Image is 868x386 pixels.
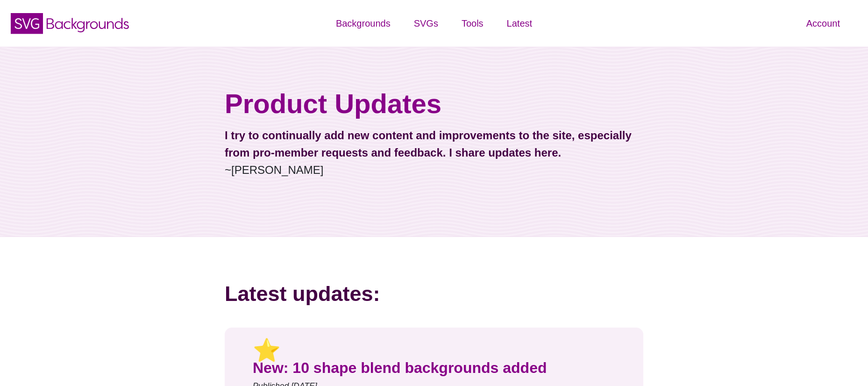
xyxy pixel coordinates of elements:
[225,129,632,159] strong: I try to continually add new content and improvements to the site, especially from pro-member req...
[225,282,380,306] strong: Latest updates:
[253,359,547,376] a: New: 10 shape blend backgrounds added
[253,342,615,359] div: ⭐
[402,9,450,37] a: SVGs
[795,9,852,37] a: Account
[495,9,544,37] a: Latest
[225,87,643,120] h1: Product Updates
[450,9,495,37] a: Tools
[324,9,402,37] a: Backgrounds
[225,127,643,179] p: ~[PERSON_NAME]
